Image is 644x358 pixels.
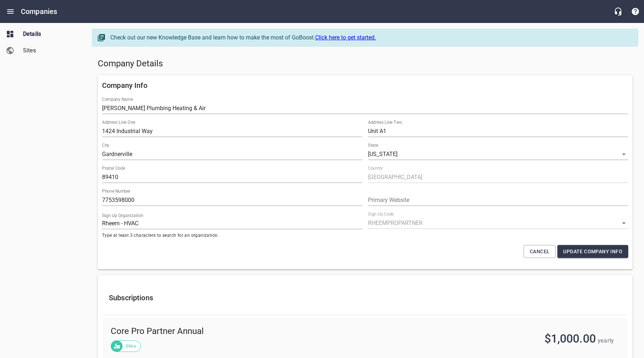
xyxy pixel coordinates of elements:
[563,247,622,256] span: Update Company Info
[102,97,133,102] label: Company Name
[102,218,362,229] input: Start typing to search organizations
[110,33,631,42] div: Check out our new Knowledge Base and learn how to make the most of GoBoost.
[524,245,556,258] button: Cancel
[368,120,402,124] label: Address Line Two
[102,120,135,124] label: Address Line One
[609,3,627,20] button: Live Chat
[98,58,632,70] h5: Company Details
[23,46,78,55] span: Sites
[21,6,57,17] h6: Companies
[121,343,141,350] span: Sites
[23,30,78,38] span: Details
[627,3,644,20] button: Support Portal
[102,189,130,193] label: Phone Number
[102,143,109,147] label: City
[368,143,378,147] label: State
[598,337,614,344] span: yearly
[544,332,596,345] span: $1,000.00
[368,212,394,216] label: Sign Up Code
[2,3,19,20] button: Open drawer
[102,166,125,170] label: Postal Code
[368,166,383,170] label: Country
[315,34,376,41] a: Click here to get started.
[111,326,368,337] span: Core Pro Partner Annual
[530,247,549,256] span: Cancel
[111,340,141,352] div: Sites
[102,232,362,239] span: Type at least 3 characters to search for an organization.
[109,292,621,303] h6: Subscriptions
[102,80,628,91] h6: Company Info
[557,245,628,258] button: Update Company Info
